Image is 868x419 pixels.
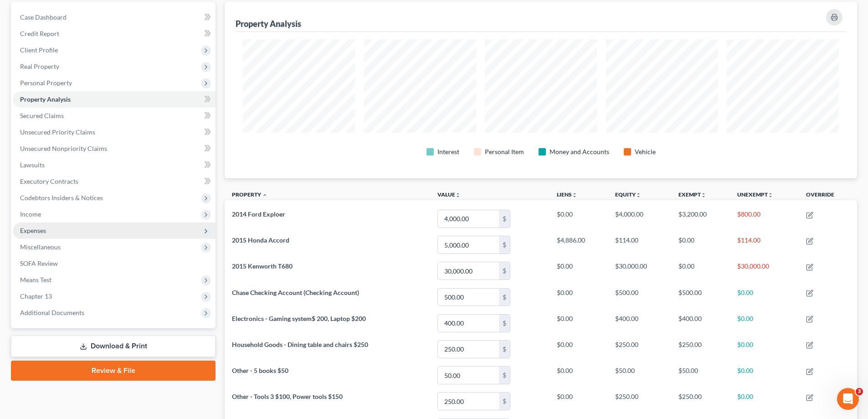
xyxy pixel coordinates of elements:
[636,192,641,198] i: unfold_more
[236,18,301,29] div: Property Analysis
[550,284,608,310] td: $0.00
[608,388,671,414] td: $250.00
[499,236,510,253] div: $
[20,79,72,87] span: Personal Property
[550,147,609,156] div: Money and Accounts
[438,236,499,253] input: 0.00
[13,9,216,26] a: Case Dashboard
[730,284,799,310] td: $0.00
[20,13,67,21] span: Case Dashboard
[13,108,216,124] a: Secured Claims
[701,192,706,198] i: unfold_more
[730,206,799,232] td: $800.00
[20,276,51,284] span: Means Test
[550,362,608,388] td: $0.00
[678,191,706,198] a: Exemptunfold_more
[671,336,729,362] td: $250.00
[671,206,729,232] td: $3,200.00
[737,191,773,198] a: Unexemptunfold_more
[20,194,103,202] span: Codebtors Insiders & Notices
[20,62,59,70] span: Real Property
[608,336,671,362] td: $250.00
[550,258,608,284] td: $0.00
[499,210,510,228] div: $
[438,210,499,228] input: 0.00
[608,284,671,310] td: $500.00
[13,26,216,42] a: Credit Report
[608,310,671,336] td: $400.00
[232,315,366,322] span: Electronics - Gaming system$ 200, Laptop $200
[437,147,459,156] div: Interest
[572,192,577,198] i: unfold_more
[20,309,84,316] span: Additional Documents
[499,315,510,332] div: $
[438,315,499,332] input: 0.00
[20,95,71,103] span: Property Analysis
[799,186,857,206] th: Override
[608,258,671,284] td: $30,000.00
[608,232,671,258] td: $114.00
[232,210,285,218] span: 2014 Ford Exploer
[730,362,799,388] td: $0.00
[671,388,729,414] td: $250.00
[262,192,267,198] i: expand_less
[608,206,671,232] td: $4,000.00
[499,289,510,306] div: $
[20,177,78,185] span: Executory Contracts
[635,147,656,156] div: Vehicle
[20,112,64,119] span: Secured Claims
[20,292,52,300] span: Chapter 13
[671,310,729,336] td: $400.00
[20,161,45,169] span: Lawsuits
[20,30,59,37] span: Credit Report
[20,227,46,234] span: Expenses
[730,232,799,258] td: $114.00
[437,191,461,198] a: Valueunfold_more
[20,46,58,54] span: Client Profile
[615,191,641,198] a: Equityunfold_more
[550,232,608,258] td: $4,886.00
[232,341,368,348] span: Household Goods - Dining table and chairs $250
[13,157,216,173] a: Lawsuits
[20,128,95,136] span: Unsecured Priority Claims
[499,367,510,384] div: $
[671,232,729,258] td: $0.00
[11,336,216,357] a: Download & Print
[438,289,499,306] input: 0.00
[557,191,577,198] a: Liensunfold_more
[232,262,293,270] span: 2015 Kenworth T680
[499,393,510,410] div: $
[20,259,58,267] span: SOFA Review
[232,367,288,374] span: Other - 5 books $50
[438,367,499,384] input: 0.00
[232,191,267,198] a: Property expand_less
[671,362,729,388] td: $50.00
[438,393,499,410] input: 0.00
[438,341,499,358] input: 0.00
[730,388,799,414] td: $0.00
[438,262,499,279] input: 0.00
[485,147,524,156] div: Personal Item
[232,289,359,296] span: Chase Checking Account (Checking Account)
[11,361,216,381] a: Review & File
[730,258,799,284] td: $30,000.00
[13,140,216,157] a: Unsecured Nonpriority Claims
[20,145,107,152] span: Unsecured Nonpriority Claims
[13,255,216,272] a: SOFA Review
[232,236,289,244] span: 2015 Honda Accord
[13,91,216,108] a: Property Analysis
[671,284,729,310] td: $500.00
[856,388,863,395] span: 3
[730,310,799,336] td: $0.00
[499,262,510,279] div: $
[671,258,729,284] td: $0.00
[20,243,61,251] span: Miscellaneous
[768,192,773,198] i: unfold_more
[550,388,608,414] td: $0.00
[499,341,510,358] div: $
[455,192,461,198] i: unfold_more
[20,210,41,218] span: Income
[837,388,859,410] iframe: Intercom live chat
[13,173,216,190] a: Executory Contracts
[550,206,608,232] td: $0.00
